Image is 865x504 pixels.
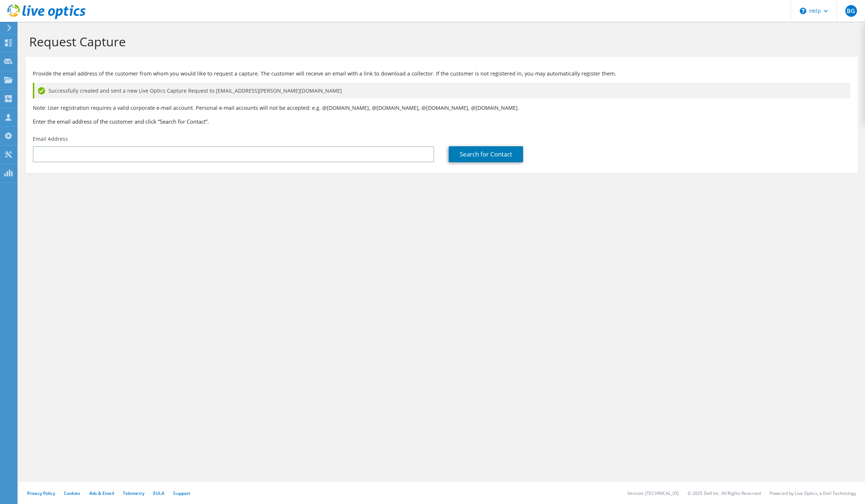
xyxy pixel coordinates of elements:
[449,146,523,162] a: Search for Contact
[173,490,190,496] a: Support
[153,490,164,496] a: EULA
[27,490,55,496] a: Privacy Policy
[89,490,114,496] a: Ads & Email
[845,5,857,17] span: BG
[29,34,850,49] h1: Request Capture
[48,87,342,95] span: Successfully created and sent a new Live Optics Capture Request to [EMAIL_ADDRESS][PERSON_NAME][D...
[33,70,850,78] p: Provide the email address of the customer from whom you would like to request a capture. The cust...
[627,490,679,496] li: Version: [TECHNICAL_ID]
[800,8,806,14] svg: \n
[687,490,761,496] li: © 2025 Dell Inc. All Rights Reserved
[33,104,850,112] p: Note: User registration requires a valid corporate e-mail account. Personal e-mail accounts will ...
[123,490,144,496] a: Telemetry
[64,490,81,496] a: Cookies
[33,135,68,143] label: Email Address
[769,490,856,496] li: Powered by Live Optics, a Dell Technology
[33,117,850,125] h3: Enter the email address of the customer and click “Search for Contact”.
